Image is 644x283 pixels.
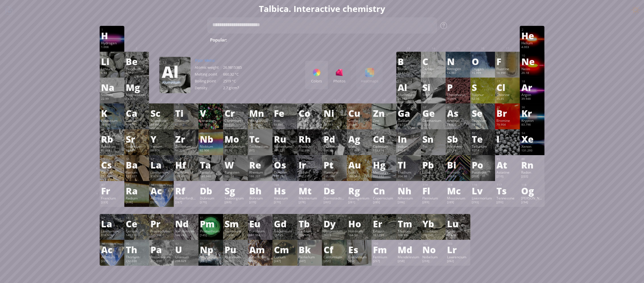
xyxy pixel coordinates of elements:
[373,105,395,109] div: 30
[422,170,444,174] div: Lead
[175,160,197,169] div: Hf
[324,105,345,109] div: 28
[274,170,296,174] div: Osmium
[472,157,494,161] div: 84
[447,97,469,101] div: 30.974
[323,123,345,127] div: 58.693
[223,78,251,84] div: 2519 °C
[225,134,246,143] div: Mo
[398,109,419,118] div: Ga
[299,123,320,127] div: 58.933
[422,118,444,123] div: Germanium
[175,123,197,127] div: 47.867
[126,92,148,97] div: Magnesium
[497,54,518,57] div: 9
[423,54,444,57] div: 6
[398,105,419,109] div: 31
[237,85,239,89] sup: 3
[521,45,543,50] div: 4.003
[521,109,543,118] div: Kr
[496,83,518,92] div: Cl
[497,131,518,135] div: 53
[398,71,419,76] div: 10.81
[249,123,271,127] div: 54.938
[249,157,271,161] div: 75
[249,131,271,135] div: 43
[101,160,123,169] div: Cs
[521,57,543,66] div: Ne
[447,80,469,83] div: 15
[299,157,320,161] div: 77
[101,174,123,179] div: 132.905
[324,40,326,43] sub: 4
[274,131,296,135] div: 44
[324,131,345,135] div: 46
[200,149,222,153] div: 92.906
[101,123,123,127] div: 39.098
[101,109,123,118] div: K
[349,131,370,135] div: 47
[101,57,123,66] div: Li
[162,80,188,85] div: Aluminium
[126,105,148,109] div: 20
[101,31,123,40] div: H
[223,65,251,70] div: 26.9815385
[472,123,494,127] div: 78.971
[373,109,395,118] div: Zn
[447,157,469,161] div: 83
[175,170,197,174] div: Hafnium
[225,170,246,174] div: Tungsten
[323,170,345,174] div: Platinum
[398,83,419,92] div: Al
[249,134,271,143] div: Tc
[521,105,543,109] div: 36
[175,118,197,123] div: Titanium
[200,105,222,109] div: 23
[200,170,222,174] div: Tantalum
[126,149,148,153] div: 87.62
[472,105,494,109] div: 34
[472,144,494,149] div: Tellurium
[195,58,251,63] div: Poor Metal
[101,118,123,123] div: Potassium
[472,83,494,92] div: S
[225,149,246,153] div: 95.95
[422,57,444,66] div: C
[101,83,123,92] div: Na
[398,123,419,127] div: 69.723
[162,60,188,65] div: 13
[225,109,246,118] div: Cr
[126,66,148,71] div: Beryllium
[398,144,419,149] div: Indium
[496,118,518,123] div: Bromine
[323,134,345,143] div: Pd
[398,134,419,143] div: In
[447,144,469,149] div: Antimony
[274,160,296,169] div: Os
[195,85,223,90] div: Density
[323,160,345,169] div: Pt
[422,160,444,169] div: Pb
[348,118,370,123] div: Copper
[274,157,296,161] div: 76
[323,109,345,118] div: Ni
[225,118,246,123] div: Chromium
[472,131,494,135] div: 52
[373,134,395,143] div: Cd
[299,40,301,43] sub: 2
[249,170,271,174] div: Rhenium
[472,71,494,76] div: 15.999
[423,157,444,161] div: 82
[150,170,172,174] div: Lanthanum
[521,97,543,101] div: 39.948
[521,71,543,76] div: 20.18
[398,97,419,101] div: 26.982
[200,157,222,161] div: 73
[398,170,419,174] div: Thallium
[447,170,469,174] div: Bismuth
[150,149,172,153] div: 88.906
[422,71,444,76] div: 12.011
[496,97,518,101] div: 35.45
[422,123,444,127] div: 72.63
[249,109,271,118] div: Mn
